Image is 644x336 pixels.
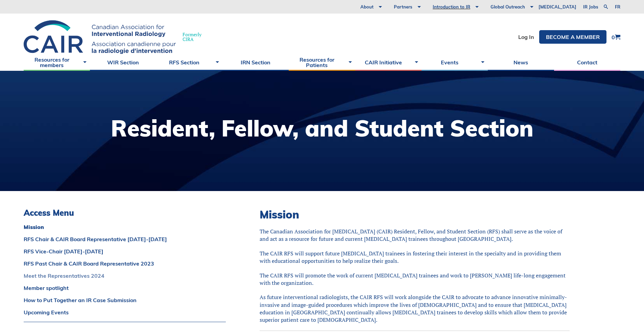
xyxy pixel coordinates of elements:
a: RFS Past Chair & CAIR Board Representative 2023 [24,261,226,266]
a: News [488,54,554,71]
h2: Mission [260,208,570,221]
a: Upcoming Events [24,310,226,315]
a: fr [615,5,620,9]
a: Member spotlight [24,285,226,291]
p: The CAIR RFS will support future [MEDICAL_DATA] trainees in fostering their interest in the speci... [260,250,570,265]
a: IRN Section [222,54,289,71]
span: Formerly CIRA [183,32,201,42]
a: Contact [554,54,620,71]
p: As future interventional radiologists, the CAIR RFS will work alongside the CAIR to advocate to a... [260,293,570,324]
a: Resources for Patients [289,54,355,71]
a: Become a member [539,30,606,44]
h3: Access Menu [24,208,226,218]
a: Mission [24,224,226,230]
a: How to Put Together an IR Case Submission [24,297,226,303]
a: 0 [612,34,620,40]
a: Resources for members [24,54,90,71]
a: Events [422,54,488,71]
h1: Resident, Fellow, and Student Section [111,117,533,140]
a: Meet the Representatives 2024 [24,273,226,278]
a: RFS Chair & CAIR Board Representative [DATE]-[DATE] [24,236,226,242]
img: CIRA [24,20,176,54]
a: CAIR Initiative [355,54,422,71]
a: RFS Vice-Chair [DATE]-[DATE] [24,249,226,254]
a: FormerlyCIRA [24,20,208,54]
p: The CAIR RFS will promote the work of current [MEDICAL_DATA] trainees and work to [PERSON_NAME] l... [260,272,570,287]
a: WIR Section [90,54,156,71]
a: RFS Section [156,54,222,71]
a: Log In [518,34,534,40]
p: The Canadian Association for [MEDICAL_DATA] (CAIR) Resident, Fellow, and Student Section (RFS) sh... [260,228,570,243]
